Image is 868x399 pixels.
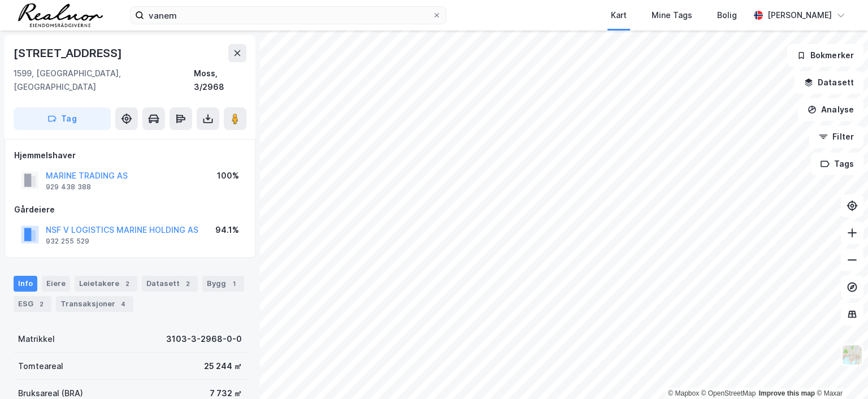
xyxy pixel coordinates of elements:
div: Eiere [42,276,70,292]
img: Z [841,344,863,366]
div: Moss, 3/2968 [194,67,246,94]
img: realnor-logo.934646d98de889bb5806.png [18,3,103,27]
input: Søk på adresse, matrikkel, gårdeiere, leietakere eller personer [144,7,432,24]
div: Transaksjoner [56,296,133,312]
div: 100% [217,169,239,183]
div: Datasett [142,276,198,292]
div: Tomteareal [18,359,63,373]
div: [STREET_ADDRESS] [14,44,124,62]
div: 2 [121,278,133,289]
div: 94.1% [215,223,239,237]
iframe: Chat Widget [811,345,868,399]
div: [PERSON_NAME] [767,8,832,22]
div: 2 [36,298,47,310]
div: Mine Tags [652,8,692,22]
button: Bokmerker [787,44,863,67]
div: Hjemmelshaver [14,149,246,162]
a: Improve this map [759,389,815,397]
div: 1599, [GEOGRAPHIC_DATA], [GEOGRAPHIC_DATA] [14,67,194,94]
div: Gårdeiere [14,203,246,216]
div: Leietakere [75,276,137,292]
button: Tags [811,153,863,175]
div: 4 [118,298,129,310]
button: Filter [809,125,863,148]
button: Tag [14,107,111,130]
a: Mapbox [668,389,699,397]
div: 2 [182,278,193,289]
div: Kart [611,8,627,22]
div: 932 255 529 [46,237,89,246]
div: 25 244 ㎡ [204,359,242,373]
div: Matrikkel [18,332,55,346]
div: ESG [14,296,51,312]
div: 1 [228,278,240,289]
div: Kontrollprogram for chat [811,345,868,399]
div: Bygg [202,276,244,292]
button: Analyse [798,98,863,121]
button: Datasett [795,71,863,94]
div: 929 438 388 [46,183,91,192]
a: OpenStreetMap [701,389,756,397]
div: Info [14,276,37,292]
div: 3103-3-2968-0-0 [166,332,242,346]
div: Bolig [717,8,737,22]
